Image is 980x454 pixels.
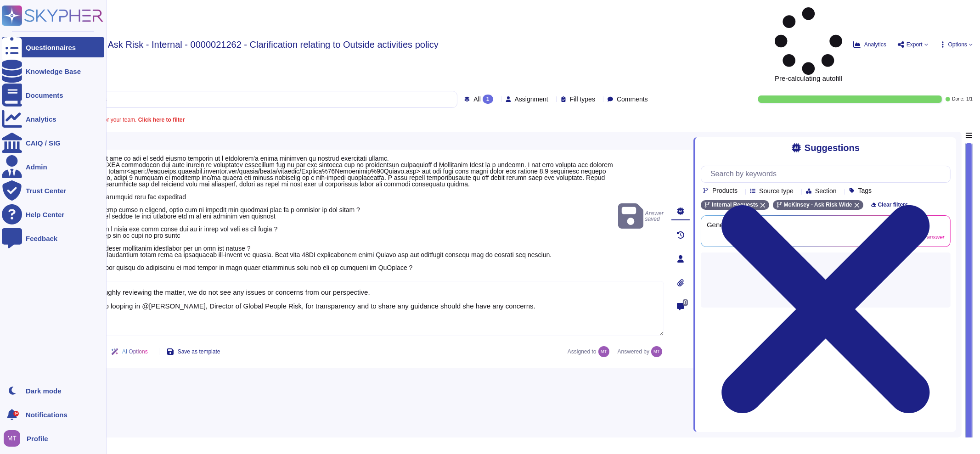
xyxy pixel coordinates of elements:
[2,109,104,129] a: Analytics
[952,97,964,101] span: Done:
[159,342,228,361] button: Save as template
[13,411,19,416] div: 9+
[907,42,923,47] span: Export
[2,228,104,248] a: Feedback
[26,68,81,75] div: Knowledge Base
[26,211,64,218] div: Help Center
[966,97,973,101] span: 1 / 1
[473,96,481,102] span: All
[775,7,842,82] span: Pre-calculating autofill
[2,37,104,57] a: Questionnaires
[2,61,104,81] a: Knowledge Base
[26,187,66,194] div: Trust Center
[26,140,61,146] div: CAIQ / SIG
[64,281,664,336] textarea: After thoroughly reviewing the matter, we do not see any issues or concerns from our perspective....
[26,163,47,170] div: Admin
[26,387,62,394] div: Dark mode
[2,204,104,224] a: Help Center
[706,166,950,182] input: Search by keywords
[853,41,886,48] button: Analytics
[26,411,68,418] span: Notifications
[515,96,548,102] span: Assignment
[36,91,457,107] input: Search by keywords
[31,117,185,123] span: A question is assigned to you or your team.
[26,116,56,123] div: Analytics
[2,157,104,177] a: Admin
[598,346,609,357] img: user
[483,95,493,104] div: 1
[2,133,104,153] a: CAIQ / SIG
[2,180,104,201] a: Trust Center
[136,117,185,123] b: Click here to filter
[568,346,614,357] span: Assigned to
[26,235,57,242] div: Feedback
[178,349,220,354] span: Save as template
[108,40,439,49] span: Ask Risk - Internal - 0000021262 - Clarification relating to Outside activities policy
[617,96,648,102] span: Comments
[2,85,104,105] a: Documents
[948,42,967,47] span: Options
[570,96,595,102] span: Fill types
[864,42,886,47] span: Analytics
[26,44,76,51] div: Questionnaires
[683,299,688,306] span: 0
[618,202,664,230] span: Answer saved
[122,349,148,354] span: AI Options
[26,92,63,99] div: Documents
[4,430,20,447] img: user
[651,346,662,357] img: user
[2,428,27,448] button: user
[27,435,48,442] span: Profile
[618,349,649,354] span: Answered by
